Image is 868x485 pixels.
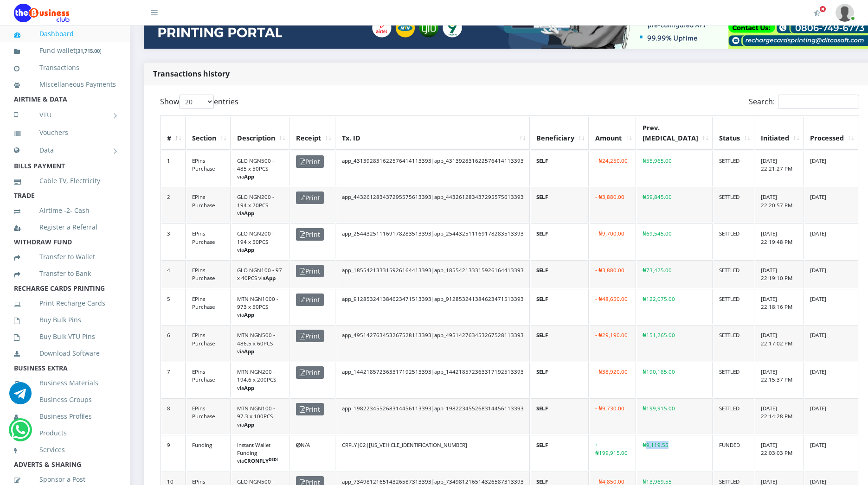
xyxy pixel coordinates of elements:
[755,325,804,361] td: [DATE] 22:17:02 PM
[804,325,858,361] td: [DATE]
[231,117,289,149] th: Description: activate to sort column ascending
[160,95,238,109] label: Show entries
[296,265,324,277] span: Print
[269,457,278,462] sup: DEDI
[755,362,804,397] td: [DATE] 22:15:37 PM
[161,223,186,259] td: 3
[778,95,859,109] input: Search:
[14,57,116,78] a: Transactions
[714,435,754,471] td: FUNDED
[186,325,231,361] td: EPins Purchase
[14,309,116,331] a: Buy Bulk Pins
[14,326,116,347] a: Buy Bulk VTU Pins
[14,343,116,364] a: Download Software
[186,223,231,259] td: EPins Purchase
[161,187,186,223] td: 2
[14,263,116,284] a: Transfer to Bank
[637,223,713,259] td: ₦69,545.00
[804,362,858,397] td: [DATE]
[336,435,530,471] td: CRFLY|02|[US_VEHICLE_IDENTIFICATION_NUMBER]
[296,294,324,306] span: Print
[714,289,754,325] td: SETTLED
[296,330,324,342] span: Print
[231,151,289,186] td: GLO NGN500 - 485 x 50PCS via
[244,421,254,428] b: App
[186,435,231,471] td: Funding
[186,289,231,325] td: EPins Purchase
[714,223,754,259] td: SETTLED
[531,435,589,471] td: SELF
[186,151,231,186] td: EPins Purchase
[804,435,858,471] td: [DATE]
[290,117,335,149] th: Receipt: activate to sort column ascending
[244,246,254,253] b: App
[531,398,589,434] td: SELF
[231,260,289,288] td: GLO NGN100 - 97 x 40PCS via
[836,4,854,22] img: User
[244,348,254,355] b: App
[590,362,636,397] td: - ₦38,920.00
[14,406,116,427] a: Business Profiles
[14,139,116,162] a: Data
[590,117,636,149] th: Amount: activate to sort column ascending
[590,398,636,434] td: - ₦9,730.00
[14,422,116,444] a: Products
[296,366,324,379] span: Print
[531,187,589,223] td: SELF
[336,151,530,186] td: app_431392831622576414113393|app_431392831622576414113393
[755,260,804,288] td: [DATE] 22:19:10 PM
[637,398,713,434] td: ₦199,915.00
[161,289,186,325] td: 5
[755,151,804,186] td: [DATE] 22:21:27 PM
[749,95,859,109] label: Search:
[231,325,289,361] td: MTN NGN500 - 486.5 x 60PCS via
[14,122,116,143] a: Vouchers
[153,69,230,79] strong: Transactions history
[14,40,116,62] a: Fund wallet[31,715.00]
[14,200,116,221] a: Airtime -2- Cash
[161,362,186,397] td: 7
[9,389,32,404] a: Chat for support
[814,9,821,17] i: Activate Your Membership
[336,223,530,259] td: app_254432511169178283513393|app_254432511169178283513393
[186,260,231,288] td: EPins Purchase
[161,325,186,361] td: 6
[590,151,636,186] td: - ₦24,250.00
[531,223,589,259] td: SELF
[296,191,324,204] span: Print
[531,362,589,397] td: SELF
[755,289,804,325] td: [DATE] 22:18:16 PM
[804,117,858,149] th: Processed: activate to sort column ascending
[161,260,186,288] td: 4
[637,260,713,288] td: ₦73,425.00
[231,187,289,223] td: GLO NGN200 - 194 x 20PCS via
[161,435,186,471] td: 9
[336,325,530,361] td: app_495142763453267528113393|app_495142763453267528113393
[14,74,116,95] a: Miscellaneous Payments
[637,187,713,223] td: ₦59,845.00
[14,372,116,394] a: Business Materials
[714,362,754,397] td: SETTLED
[637,435,713,471] td: ₦9,119.55
[637,325,713,361] td: ₦151,265.00
[265,274,276,281] b: App
[637,289,713,325] td: ₦122,075.00
[531,289,589,325] td: SELF
[804,260,858,288] td: [DATE]
[290,435,335,471] td: N/A
[755,117,804,149] th: Initiated: activate to sort column ascending
[14,293,116,314] a: Print Recharge Cards
[590,260,636,288] td: - ₦3,880.00
[714,398,754,434] td: SETTLED
[336,117,530,149] th: Tx. ID: activate to sort column ascending
[186,187,231,223] td: EPins Purchase
[336,187,530,223] td: app_443261283437295575613393|app_443261283437295575613393
[531,151,589,186] td: SELF
[14,4,70,22] img: Logo
[296,228,324,241] span: Print
[231,435,289,471] td: Instant Wallet Funding via
[76,47,102,54] small: [ ]
[804,289,858,325] td: [DATE]
[14,23,116,45] a: Dashboard
[231,362,289,397] td: MTN NGN200 - 194.6 x 200PCS via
